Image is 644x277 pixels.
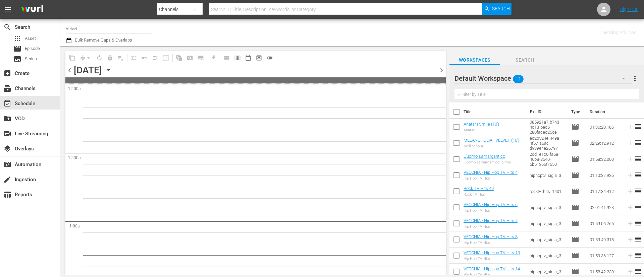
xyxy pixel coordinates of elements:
span: Episode [571,123,579,131]
span: chevron_right [437,66,446,74]
td: 02:01:41.923 [587,199,624,215]
span: Search [3,23,11,31]
span: Episode [571,155,579,163]
td: 01:59:06.765 [587,215,624,231]
span: Reports [3,191,11,199]
a: Rock TV Hits 49 [464,186,494,191]
span: Download as CSV [206,51,219,64]
span: Refresh All Search Blocks [171,51,184,64]
span: Checking Ad Load.. [599,30,639,35]
td: 02:29:12.912 [587,135,624,151]
th: Title [464,102,526,121]
span: Day Calendar View [219,51,232,64]
span: Episode [25,45,40,52]
svg: Add to Schedule [627,188,634,195]
span: calendar_view_week_outlined [234,55,241,61]
a: VECCHIA - Hip Hop TV Hits 4 [464,170,518,175]
span: Episode [13,45,21,53]
svg: Add to Schedule [627,236,634,243]
span: Select an event to delete [105,53,115,63]
td: ec2b524e-449a-4f57-a6ac-d939e4e26797 [527,135,569,151]
td: 01:17:34.412 [587,183,624,199]
div: Hip Hop TV Hits [464,224,518,229]
td: rocktv_hits_1401 [527,183,569,199]
svg: Add to Schedule [627,139,634,147]
span: Live Streaming [3,130,11,138]
th: Duration [586,102,626,121]
span: reorder [634,267,642,275]
span: Channels [3,84,11,92]
div: L'uomo samargantico | Smile [464,160,511,164]
span: View Backup [254,53,264,63]
div: Hip Hop TV Hits [464,257,520,261]
td: hiphoptv_sigla_3 [527,231,569,248]
div: Default Workspace [454,69,632,88]
span: Customize Events [126,51,139,64]
span: Create Series Block [195,53,206,63]
span: Episode [571,203,579,211]
span: Loop Content [94,53,105,63]
span: Update Metadata from Key Asset [161,53,171,63]
td: 2dd1e1c0-fa58-46b8-8540-5b51366f7650 [527,151,569,167]
span: Create Search Block [184,53,195,63]
td: 085921a7-b743-4c13-bec5-280facec25ce [527,119,569,135]
a: Anatar | Smile (10') [464,122,499,127]
span: Clear Lineup [115,53,126,63]
span: reorder [634,139,642,147]
svg: Add to Schedule [627,171,634,179]
td: 01:36:20.186 [587,119,624,135]
span: Asset [13,34,21,43]
span: Episode [571,235,579,244]
a: MELANCHOLIA | VELVET (10') [464,138,519,143]
span: Automation [3,160,11,168]
span: Create [3,69,11,77]
td: 01:10:37.936 [587,167,624,183]
div: [DATE] [74,65,102,76]
span: reorder [634,219,642,227]
span: reorder [634,187,642,195]
span: reorder [634,123,642,131]
div: Hip Hop TV Hits [464,176,518,181]
span: Search [500,56,550,64]
div: Hip Hop TV Hits [464,240,518,245]
span: Episode [571,139,579,147]
span: Week Calendar View [232,53,243,63]
span: Ingestion [3,176,11,184]
div: Hip Hop TV Hits [464,208,518,213]
td: hiphoptv_sigla_3 [527,199,569,215]
a: VECCHIA - Hip Hop TV Hits 8 [464,234,518,239]
span: reorder [634,171,642,179]
span: Episode [571,171,579,179]
svg: Add to Schedule [627,252,634,259]
span: reorder [634,251,642,259]
span: Fill episodes with ad slates [150,53,161,63]
td: hiphoptv_sigla_3 [527,248,569,264]
span: Overlays [3,145,11,153]
span: more_vert [631,74,639,82]
span: reorder [634,235,642,243]
td: 01:58:32.000 [587,151,624,167]
th: Ext. ID [526,102,567,121]
span: 12 [513,72,524,86]
div: Anatar [464,128,499,132]
span: chevron_left [65,66,74,74]
span: reorder [634,155,642,163]
td: hiphoptv_sigla_3 [527,167,569,183]
span: Bulk Remove Gaps & Overlaps [74,38,132,43]
a: VECCHIA - Hip Hop TV Hits 14 [464,266,520,271]
span: Schedule [3,99,11,108]
span: 24 hours Lineup View is OFF [264,53,275,63]
svg: Add to Schedule [627,123,634,131]
button: Search [482,3,512,15]
span: Episode [571,268,579,276]
span: menu [4,5,12,13]
div: Rock TV Hits [464,192,494,197]
span: Episode [571,219,579,227]
span: Episode [571,187,579,195]
svg: Add to Schedule [627,155,634,163]
div: Melancholia [464,144,519,148]
span: toggle_off [266,55,273,61]
img: ans4CAIJ8jUAAAAAAAAAAAAAAAAAAAAAAAAgQb4GAAAAAAAAAAAAAAAAAAAAAAAAJMjXAAAAAAAAAAAAAAAAAAAAAAAAgAT5G... [16,2,48,17]
a: L'uomo samargantico [464,154,505,159]
a: VECCHIA - Hip Hop TV Hits 7 [464,218,518,223]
